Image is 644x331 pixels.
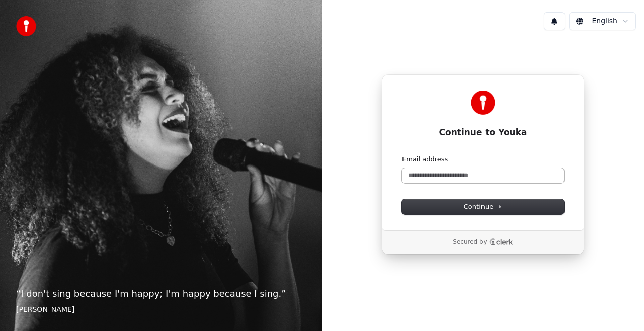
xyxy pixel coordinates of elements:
a: Clerk logo [489,238,513,245]
img: Youka [471,91,495,115]
img: youka [16,16,36,36]
footer: [PERSON_NAME] [16,305,306,315]
p: “ I don't sing because I'm happy; I'm happy because I sing. ” [16,287,306,301]
h1: Continue to Youka [402,127,564,139]
label: Email address [402,155,448,164]
button: Continue [402,199,564,214]
span: Continue [464,202,502,211]
p: Secured by [453,238,487,246]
